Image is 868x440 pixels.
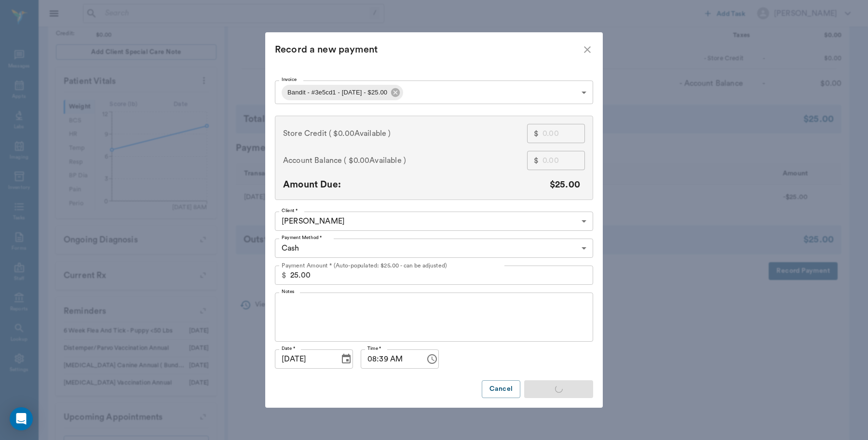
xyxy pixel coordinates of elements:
[349,155,402,166] span: $0.00 Available
[282,288,295,295] label: Notes
[275,42,582,57] div: Record a new payment
[282,234,322,241] label: Payment Method *
[282,207,298,214] label: Client *
[582,44,593,55] button: close
[550,178,580,192] p: $25.00
[282,345,295,352] label: Date *
[10,407,33,430] div: Open Intercom Messenger
[290,266,593,285] input: 0.00
[337,349,356,369] button: Choose date, selected date is Sep 11, 2025
[333,128,386,139] span: $0.00 Available
[361,349,419,369] input: hh:mm aa
[422,349,442,369] button: Choose time, selected time is 8:39 AM
[282,87,393,98] span: Bandit - #3e5cd1 - [DATE] - $25.00
[542,151,585,170] input: 0.00
[283,128,391,139] span: Store Credit ( )
[283,155,406,166] span: Account Balance ( )
[282,85,403,100] div: Bandit - #3e5cd1 - [DATE] - $25.00
[283,178,341,192] p: Amount Due:
[534,155,539,166] p: $
[282,76,297,83] label: Invoice
[275,349,333,369] input: MM/DD/YYYY
[282,261,447,270] p: Payment Amount * (Auto-populated: $25.00 - can be adjusted)
[282,269,286,281] p: $
[275,212,593,231] div: [PERSON_NAME]
[275,239,593,258] div: Cash
[534,128,539,139] p: $
[542,124,585,143] input: 0.00
[482,380,520,398] button: Cancel
[367,345,381,352] label: Time *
